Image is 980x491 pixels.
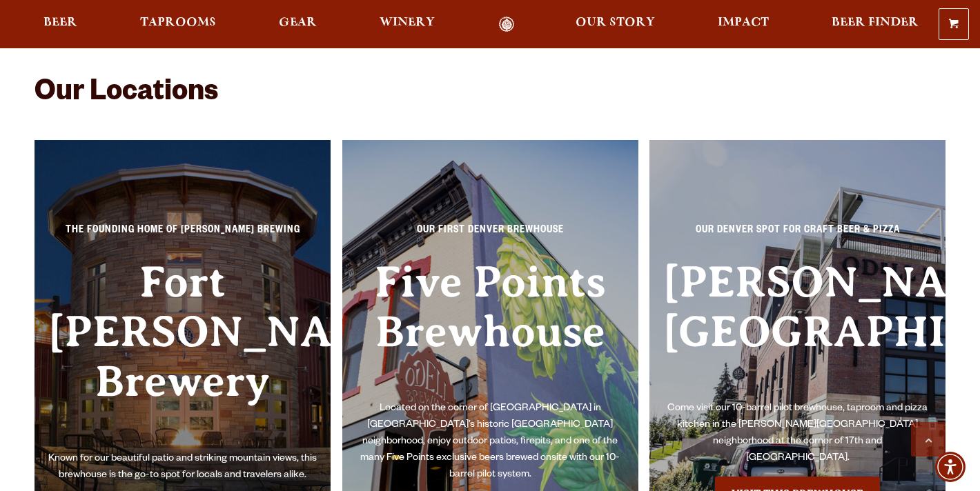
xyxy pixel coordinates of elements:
[131,17,225,32] a: Taprooms
[481,17,533,32] a: Odell Home
[270,17,326,32] a: Gear
[718,17,769,28] span: Impact
[663,257,932,401] h3: [PERSON_NAME][GEOGRAPHIC_DATA]
[279,17,317,28] span: Gear
[911,422,945,457] a: Scroll to top
[43,17,77,28] span: Beer
[48,451,317,484] p: Known for our beautiful patio and striking mountain views, this brewhouse is the go-to spot for l...
[576,17,655,28] span: Our Story
[709,17,778,32] a: Impact
[140,17,216,28] span: Taprooms
[35,17,86,32] a: Beer
[567,17,664,32] a: Our Story
[823,17,928,32] a: Beer Finder
[48,257,317,451] h3: Fort [PERSON_NAME] Brewery
[663,223,932,248] p: Our Denver spot for craft beer & pizza
[371,17,444,32] a: Winery
[663,401,932,467] p: Come visit our 10-barrel pilot brewhouse, taproom and pizza kitchen in the [PERSON_NAME][GEOGRAPH...
[380,17,435,28] span: Winery
[935,452,966,482] div: Accessibility Menu
[35,78,945,111] h2: Our Locations
[356,257,625,401] h3: Five Points Brewhouse
[48,223,317,248] p: The Founding Home of [PERSON_NAME] Brewing
[356,401,625,483] p: Located on the corner of [GEOGRAPHIC_DATA] in [GEOGRAPHIC_DATA]’s historic [GEOGRAPHIC_DATA] neig...
[356,223,625,248] p: Our First Denver Brewhouse
[832,17,919,28] span: Beer Finder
